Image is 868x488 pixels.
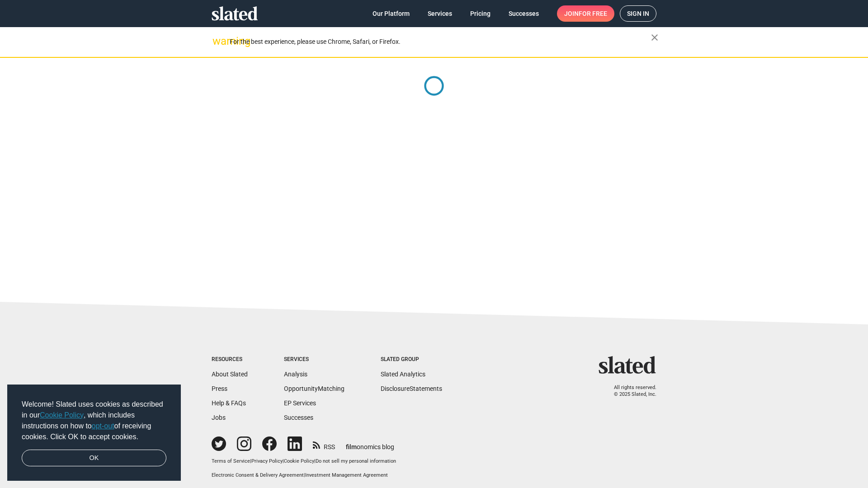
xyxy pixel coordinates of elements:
[316,458,396,465] button: Do not sell my personal information
[501,5,546,22] a: Successes
[212,472,304,478] a: Electronic Consent & Delivery Agreement
[284,371,307,378] a: Analysis
[304,472,305,478] span: |
[284,414,313,421] a: Successes
[250,458,251,464] span: |
[381,385,442,392] a: DisclosureStatements
[212,414,226,421] a: Jobs
[284,399,316,407] a: EP Services
[283,458,284,464] span: |
[420,5,459,22] a: Services
[251,458,283,464] a: Privacy Policy
[509,5,539,22] span: Successes
[314,458,316,464] span: |
[365,5,417,22] a: Our Platform
[212,458,250,464] a: Terms of Service
[22,399,166,442] span: Welcome! Slated uses cookies as described in our , which includes instructions on how to of recei...
[7,385,181,481] div: cookieconsent
[284,356,344,363] div: Services
[649,32,660,43] mat-icon: close
[381,356,442,363] div: Slated Group
[557,5,614,22] a: Joinfor free
[212,399,246,407] a: Help & FAQs
[470,5,491,22] span: Pricing
[627,6,649,21] span: Sign in
[284,385,344,392] a: OpportunityMatching
[284,458,314,464] a: Cookie Policy
[305,472,388,478] a: Investment Management Agreement
[620,5,656,22] a: Sign in
[22,450,166,467] a: dismiss cookie message
[346,436,394,451] a: filmonomics blog
[313,437,335,451] a: RSS
[230,36,651,48] div: For the best experience, please use Chrome, Safari, or Firefox.
[381,371,425,378] a: Slated Analytics
[212,356,248,363] div: Resources
[604,385,656,398] p: All rights reserved. © 2025 Slated, Inc.
[40,411,84,419] a: Cookie Policy
[212,371,248,378] a: About Slated
[212,36,223,47] mat-icon: warning
[428,5,452,22] span: Services
[564,5,607,22] span: Join
[463,5,498,22] a: Pricing
[346,443,357,450] span: film
[579,5,607,22] span: for free
[373,5,410,22] span: Our Platform
[92,422,114,430] a: opt-out
[212,385,227,392] a: Press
